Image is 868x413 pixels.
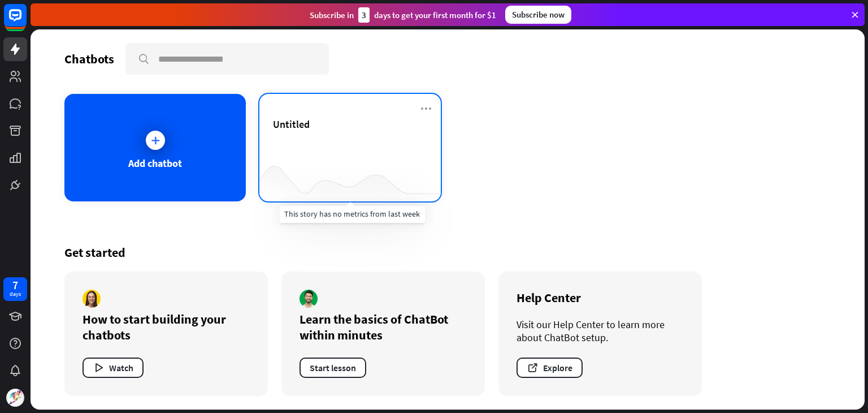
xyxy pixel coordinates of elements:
[64,244,831,260] div: Get started
[517,290,684,306] div: Help Center
[3,277,27,301] a: 7 days
[12,280,18,290] div: 7
[505,6,571,24] div: Subscribe now
[83,311,250,343] div: How to start building your chatbots
[83,358,144,378] button: Watch
[300,358,366,378] button: Start lesson
[310,7,496,23] div: Subscribe in days to get your first month for $1
[300,311,467,343] div: Learn the basics of ChatBot within minutes
[517,358,583,378] button: Explore
[273,118,310,131] span: Untitled
[10,290,21,298] div: days
[9,5,43,38] button: Open LiveChat chat widget
[358,7,370,23] div: 3
[300,290,318,308] img: author
[128,157,182,170] div: Add chatbot
[517,318,684,344] div: Visit our Help Center to learn more about ChatBot setup.
[83,290,101,308] img: author
[64,51,114,67] div: Chatbots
